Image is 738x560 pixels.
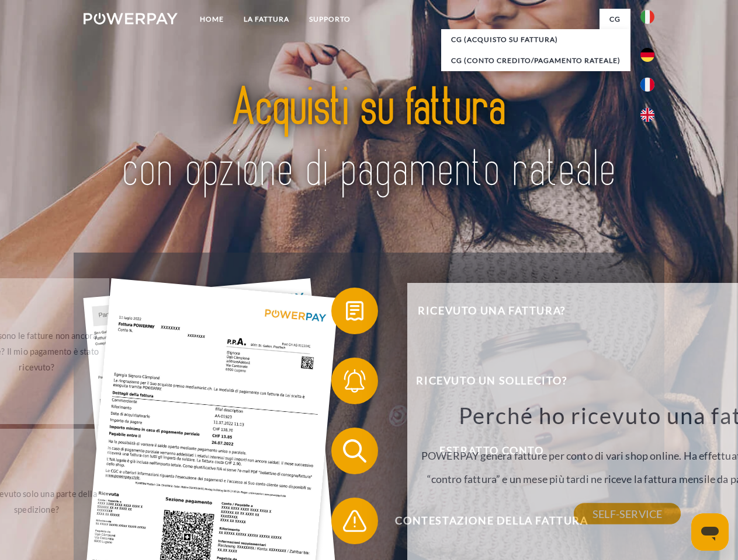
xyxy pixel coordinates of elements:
a: CG (Acquisto su fattura) [441,29,630,50]
iframe: Pulsante per aprire la finestra di messaggistica [691,513,729,551]
a: CG (Conto Credito/Pagamento rateale) [441,50,630,71]
img: qb_warning.svg [340,506,369,535]
img: en [640,108,654,122]
a: CG [600,9,630,30]
button: Estratto conto [331,428,635,474]
img: fr [640,78,654,92]
button: Contestazione della fattura [331,498,635,544]
a: LA FATTURA [234,9,299,30]
img: de [640,48,654,62]
a: Home [190,9,234,30]
img: title-powerpay_it.svg [112,56,626,223]
img: logo-powerpay-white.svg [84,13,178,24]
img: qb_search.svg [340,436,369,466]
a: Supporto [299,9,361,30]
img: it [640,10,654,24]
a: SELF-SERVICE [574,503,681,524]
